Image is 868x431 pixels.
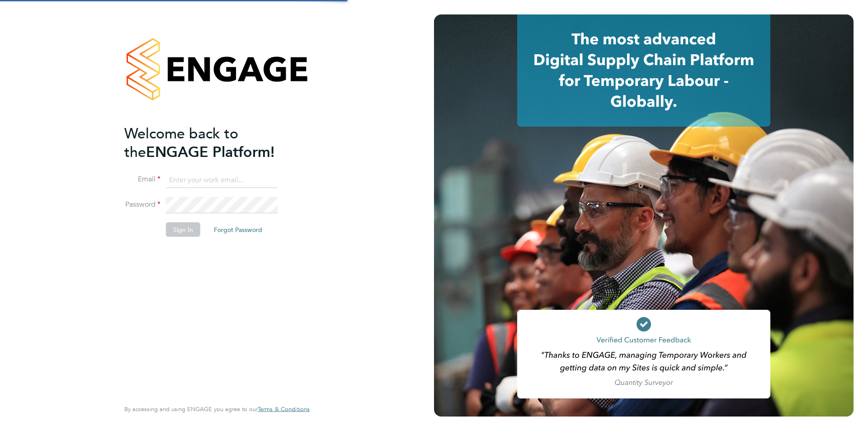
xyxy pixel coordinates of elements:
h2: ENGAGE Platform! [124,124,301,161]
a: Terms & Conditions [258,406,310,413]
span: By accessing and using ENGAGE you agree to our [124,405,310,413]
input: Enter your work email... [166,172,278,188]
button: Forgot Password [207,223,269,237]
label: Email [124,175,160,184]
button: Sign In [166,223,200,237]
label: Password [124,200,160,209]
span: Welcome back to the [124,124,238,161]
